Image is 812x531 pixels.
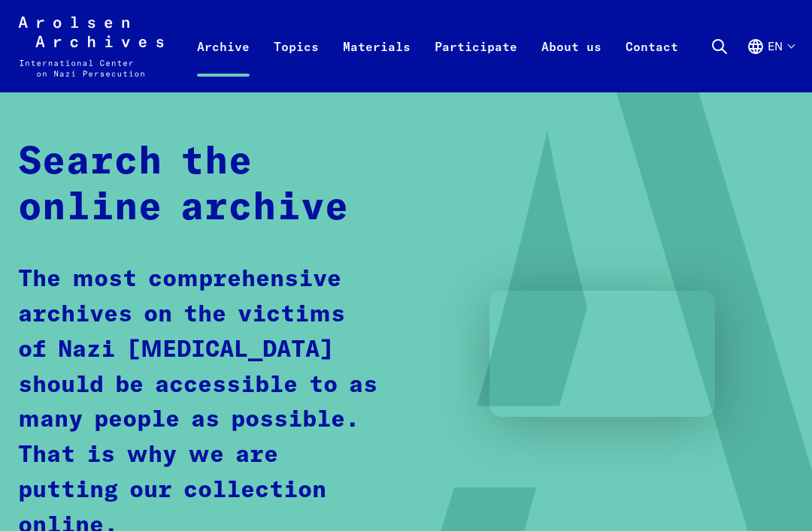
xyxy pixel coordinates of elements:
button: English, language selection [747,38,794,88]
a: Participate [423,32,529,92]
a: Topics [262,32,331,92]
nav: Primary [185,17,690,77]
a: Materials [331,32,423,92]
a: Archive [185,32,262,92]
a: About us [529,32,614,92]
strong: Search the online archive [18,143,349,228]
a: Contact [614,32,690,92]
